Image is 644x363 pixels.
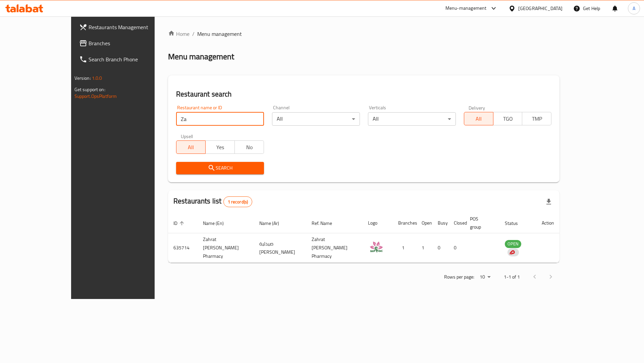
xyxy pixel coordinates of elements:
td: 1 [393,233,416,263]
a: Search Branch Phone [74,51,179,67]
div: [GEOGRAPHIC_DATA] [518,5,562,12]
nav: breadcrumb [168,30,559,38]
span: 1 record(s) [224,199,252,205]
span: All [179,142,203,152]
img: Zahrat Al Rabie Pharmacy [368,238,385,255]
h2: Restaurant search [176,89,551,99]
div: Rows per page: [477,272,493,282]
th: Busy [432,213,448,233]
span: Ref. Name [312,219,341,227]
span: Branches [89,39,173,47]
span: Name (En) [203,219,232,227]
button: No [234,140,264,154]
a: Support.OpsPlatform [74,92,117,101]
span: ID [173,219,186,227]
button: TMP [522,112,551,125]
button: TGO [493,112,523,125]
button: Yes [205,140,235,154]
span: Yes [208,142,232,152]
td: 1 [416,233,432,263]
span: Menu management [197,30,242,38]
span: Search [181,164,259,172]
span: TMP [525,114,549,124]
td: 0 [432,233,448,263]
img: delivery hero logo [509,249,515,255]
span: Status [505,219,527,227]
span: TGO [496,114,520,124]
span: All [467,114,491,124]
li: / [192,30,195,38]
button: All [176,140,206,154]
th: Action [536,213,559,233]
span: OPEN [505,240,521,248]
label: Upsell [181,134,193,138]
th: Logo [363,213,393,233]
span: POS group [470,215,492,231]
span: Name (Ar) [259,219,288,227]
td: صيدلية [PERSON_NAME] [254,233,306,263]
a: Branches [74,35,179,51]
div: All [272,112,360,126]
td: Zahrat [PERSON_NAME] Pharmacy [198,233,254,263]
table: enhanced table [168,213,559,263]
td: 635714 [168,233,198,263]
span: Search Branch Phone [89,55,173,63]
span: Version: [74,74,91,82]
th: Closed [448,213,465,233]
button: All [464,112,493,125]
th: Branches [393,213,416,233]
a: Home [168,30,190,38]
div: All [368,112,456,126]
td: Zahrat [PERSON_NAME] Pharmacy [306,233,363,263]
div: Total records count [223,196,253,207]
div: Menu-management [445,4,487,12]
div: Indicates that the vendor menu management has been moved to DH Catalog service [507,248,519,256]
button: Search [176,162,264,174]
span: Restaurants Management [89,23,173,31]
span: A [633,5,635,12]
label: Delivery [469,105,485,110]
input: Search for restaurant name or ID.. [176,112,264,126]
span: 1.0.0 [92,74,102,82]
p: Rows per page: [444,273,474,281]
h2: Menu management [168,51,234,62]
th: Open [416,213,432,233]
a: Restaurants Management [74,19,179,35]
td: 0 [448,233,465,263]
span: No [237,142,261,152]
p: 1-1 of 1 [504,273,520,281]
h2: Restaurants list [173,196,252,207]
div: Export file [541,194,557,210]
span: Get support on: [74,85,105,94]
